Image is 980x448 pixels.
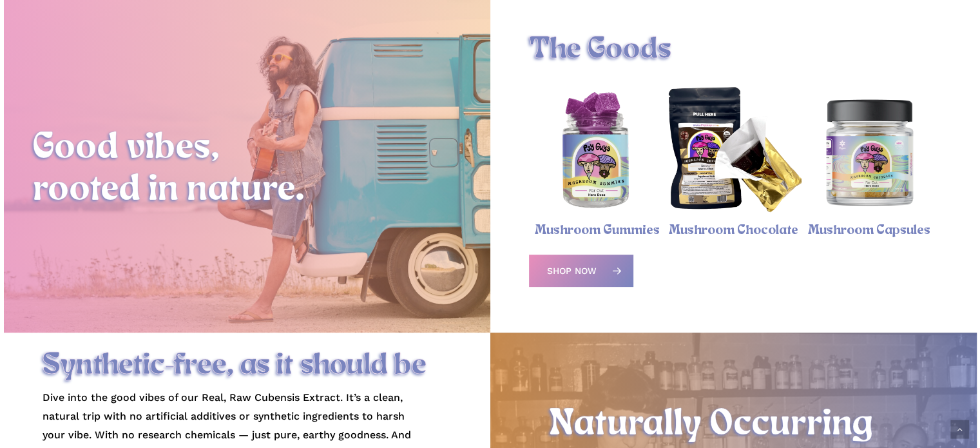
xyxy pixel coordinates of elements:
a: Mushroom Gummies [535,223,660,238]
img: Psy Guys mushroom chocolate bar packaging and unwrapped bar [665,84,801,220]
h1: The Goods [529,32,937,68]
img: Blackberry hero dose magic mushroom gummies in a PsyGuys branded jar [529,84,665,220]
span: Synthetic-free, as it should be [43,349,427,382]
a: Back to top [950,420,969,439]
a: Mushroom Capsules [808,223,930,238]
a: Psychedelic Mushroom Gummies [529,84,665,220]
a: Magic Mushroom Capsules [802,84,937,220]
img: Psy Guys Mushroom Capsules, Hero Dose bottle [802,84,937,220]
a: Magic Mushroom Chocolate Bar [665,84,801,220]
span: Shop Now [547,264,597,277]
a: Shop Now [529,255,633,287]
h2: Good vibes, rooted in nature. [33,128,461,211]
a: Mushroom Chocolate [668,223,798,238]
